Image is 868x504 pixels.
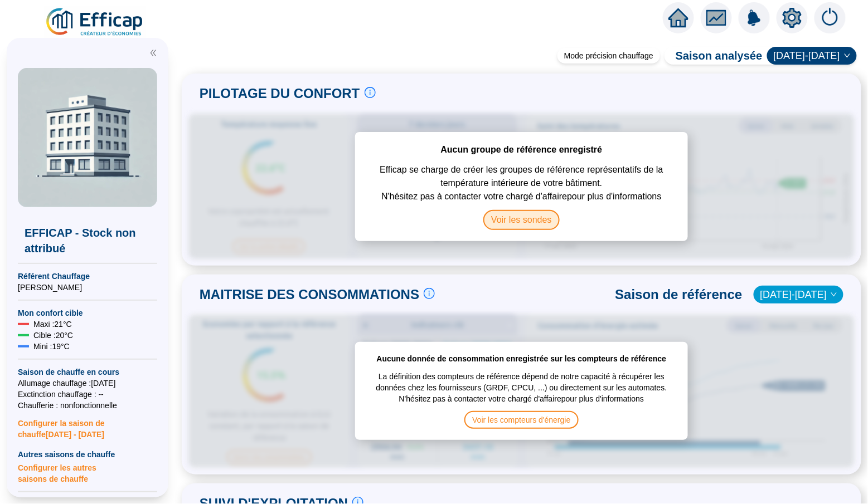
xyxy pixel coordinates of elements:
[814,2,846,33] img: alerts
[366,364,677,393] span: La définition des compteurs de référence dépend de notre capacité à récupérer les données chez le...
[18,307,157,319] span: Mon confort cible
[844,52,851,59] span: down
[33,330,73,341] span: Cible : 20 °C
[18,389,157,400] span: Exctinction chauffage : --
[366,156,677,190] span: Efficap se charge de créer les groupes de référence représentatifs de la température intérieure d...
[33,341,70,352] span: Mini : 19 °C
[668,8,688,28] span: home
[831,291,837,298] span: down
[45,7,146,38] img: efficap energie logo
[18,366,157,378] span: Saison de chauffe en cours
[18,271,157,282] span: Référent Chauffage
[18,411,157,440] span: Configurer la saison de chauffe [DATE] - [DATE]
[149,49,157,57] span: double-left
[18,460,157,485] span: Configurer les autres saisons de chauffe
[483,210,560,230] span: Voir les sondes
[18,378,157,389] span: Allumage chauffage : [DATE]
[464,411,578,429] span: Voir les compteurs d'énergie
[18,400,157,411] span: Chaufferie : non fonctionnelle
[25,225,151,256] span: EFFICAP - Stock non attribué
[665,48,763,63] span: Saison analysée
[782,8,802,28] span: setting
[381,190,661,210] span: N'hésitez pas à contacter votre chargé d'affaire pour plus d'informations
[615,286,743,304] span: Saison de référence
[377,353,667,364] span: Aucune donnée de consommation enregistrée sur les compteurs de référence
[706,8,726,28] span: fund
[399,393,644,411] span: N'hésitez pas à contacter votre chargé d'affaire pour plus d'informations
[739,2,770,33] img: alerts
[33,319,72,330] span: Maxi : 21 °C
[774,47,850,64] span: 2024-2025
[365,87,376,98] span: info-circle
[760,286,837,303] span: 2023-2024
[200,286,419,304] span: MAITRISE DES CONSOMMATIONS
[200,85,360,102] span: PILOTAGE DU CONFORT
[557,48,660,63] div: Mode précision chauffage
[18,449,157,460] span: Autres saisons de chauffe
[441,143,603,156] span: Aucun groupe de référence enregistré
[18,282,157,293] span: [PERSON_NAME]
[424,288,435,299] span: info-circle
